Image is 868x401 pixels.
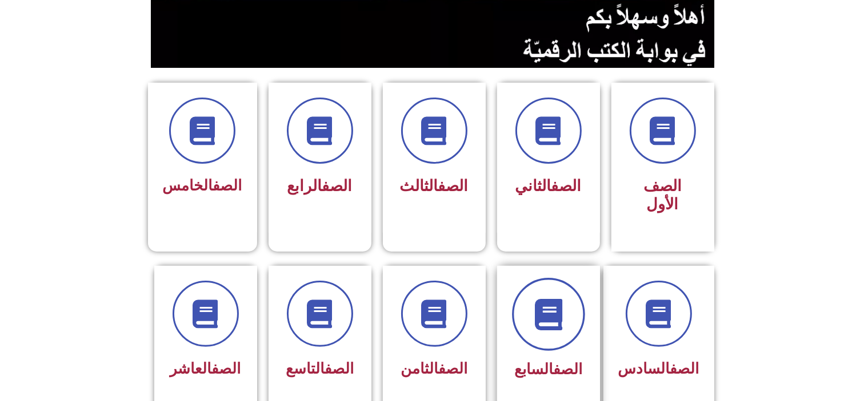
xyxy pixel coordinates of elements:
[514,361,582,378] span: السابع
[325,360,354,377] a: الصف
[286,360,354,377] span: التاسع
[643,177,682,213] span: الصف الأول
[322,177,353,195] a: الصف
[438,177,469,195] a: الصف
[170,360,241,377] span: العاشر
[213,177,242,194] a: الصف
[163,177,242,194] span: الخامس
[438,360,467,377] a: الصف
[551,177,582,195] a: الصف
[401,360,467,377] span: الثامن
[515,177,582,195] span: الثاني
[618,360,699,377] span: السادس
[553,361,582,378] a: الصف
[287,177,353,195] span: الرابع
[212,360,241,377] a: الصف
[400,177,469,195] span: الثالث
[670,360,699,377] a: الصف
